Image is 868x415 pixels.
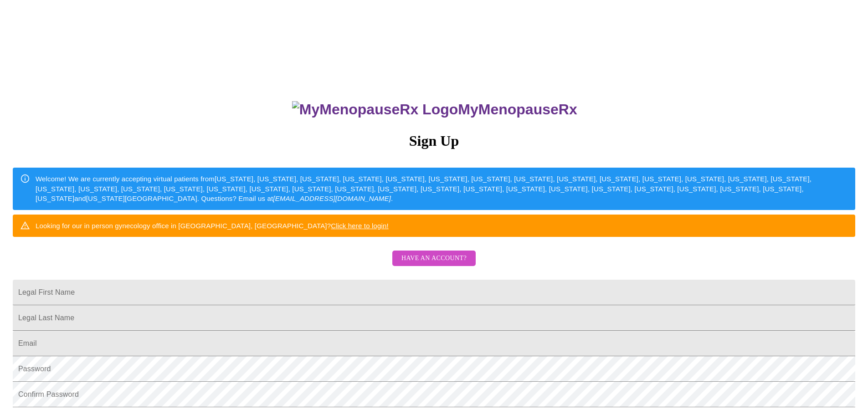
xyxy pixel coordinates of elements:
[36,170,848,207] div: Welcome! We are currently accepting virtual patients from [US_STATE], [US_STATE], [US_STATE], [US...
[392,251,476,266] button: Have an account?
[401,253,467,264] span: Have an account?
[292,101,458,118] img: MyMenopauseRx Logo
[13,133,855,149] h3: Sign Up
[273,195,391,202] em: [EMAIL_ADDRESS][DOMAIN_NAME]
[390,261,478,268] a: Have an account?
[14,101,856,118] h3: MyMenopauseRx
[331,222,389,230] a: Click here to login!
[36,217,389,234] div: Looking for our in person gynecology office in [GEOGRAPHIC_DATA], [GEOGRAPHIC_DATA]?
